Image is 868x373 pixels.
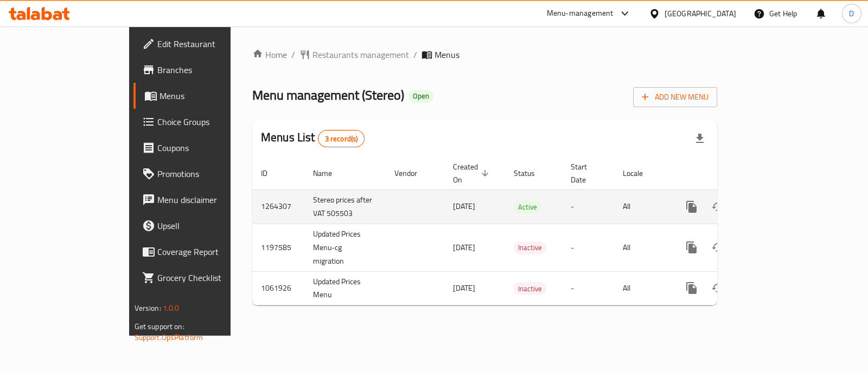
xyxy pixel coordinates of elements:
[633,87,717,107] button: Add New Menu
[642,90,709,104] span: Add New Menu
[133,213,274,239] a: Upsell
[304,271,386,305] td: Updated Prices Menu
[133,187,274,213] a: Menu disclaimer
[312,48,409,61] span: Restaurants management
[252,189,304,224] td: 1264307
[614,189,670,224] td: All
[133,109,274,135] a: Choice Groups
[157,141,265,154] span: Coupons
[514,200,541,213] div: Active
[133,83,274,109] a: Menus
[157,245,265,258] span: Coverage Report
[304,189,386,224] td: Stereo prices after VAT 505503
[679,194,705,220] button: more
[157,271,265,284] span: Grocery Checklist
[313,167,346,180] span: Name
[453,240,475,254] span: [DATE]
[157,193,265,206] span: Menu disclaimer
[614,224,670,271] td: All
[291,48,295,61] li: /
[157,37,265,50] span: Edit Restaurant
[665,8,736,19] div: [GEOGRAPHIC_DATA]
[409,91,433,101] span: Open
[135,301,161,315] span: Version:
[514,282,546,295] div: Inactive
[435,48,459,61] span: Menus
[252,271,304,305] td: 1061926
[849,8,854,19] span: D
[252,48,717,61] nav: breadcrumb
[453,281,475,295] span: [DATE]
[453,160,492,186] span: Created On
[157,115,265,128] span: Choice Groups
[679,275,705,301] button: more
[514,167,549,180] span: Status
[252,83,404,107] span: Menu management ( Stereo )
[133,265,274,291] a: Grocery Checklist
[135,319,184,333] span: Get support on:
[409,90,433,103] div: Open
[514,201,541,213] span: Active
[135,330,203,344] a: Support.OpsPlatform
[252,157,792,306] table: enhanced table
[133,135,274,161] a: Coupons
[562,189,614,224] td: -
[514,241,546,254] span: Inactive
[133,161,274,187] a: Promotions
[623,167,657,180] span: Locale
[318,130,365,147] div: Total records count
[687,126,713,152] div: Export file
[252,224,304,271] td: 1197585
[394,167,431,180] span: Vendor
[133,239,274,265] a: Coverage Report
[318,134,365,144] span: 3 record(s)
[157,63,265,76] span: Branches
[679,234,705,260] button: more
[133,57,274,83] a: Branches
[562,224,614,271] td: -
[261,129,365,147] h2: Menus List
[133,31,274,57] a: Edit Restaurant
[614,271,670,305] td: All
[157,219,265,232] span: Upsell
[670,157,792,190] th: Actions
[159,89,265,102] span: Menus
[571,160,601,186] span: Start Date
[157,167,265,180] span: Promotions
[299,48,409,61] a: Restaurants management
[453,199,475,213] span: [DATE]
[514,283,546,295] span: Inactive
[163,301,180,315] span: 1.0.0
[547,7,614,20] div: Menu-management
[514,241,546,254] div: Inactive
[705,275,731,301] button: Change Status
[304,224,386,271] td: Updated Prices Menu-cg migration
[705,234,731,260] button: Change Status
[413,48,417,61] li: /
[562,271,614,305] td: -
[261,167,282,180] span: ID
